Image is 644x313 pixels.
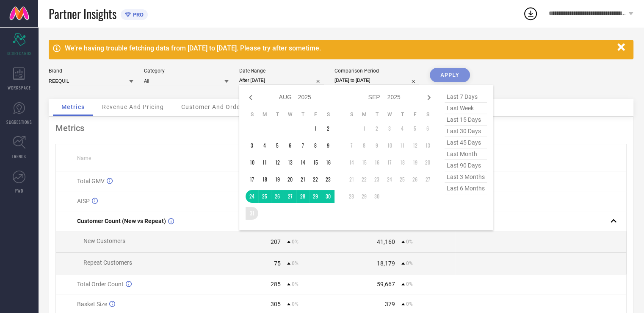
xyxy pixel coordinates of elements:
span: last 90 days [445,160,487,171]
td: Thu Sep 25 2025 [396,173,409,186]
td: Mon Sep 29 2025 [358,190,370,203]
th: Wednesday [284,111,296,118]
td: Sun Aug 31 2025 [246,207,258,220]
td: Sat Sep 13 2025 [421,139,434,152]
th: Friday [309,111,322,118]
span: last 15 days [445,114,487,126]
td: Mon Aug 11 2025 [258,156,271,169]
td: Tue Sep 02 2025 [370,122,383,135]
span: Total Order Count [77,281,124,288]
span: 0% [406,260,413,266]
div: Category [144,68,229,74]
span: PRO [131,11,144,18]
td: Tue Sep 30 2025 [370,190,383,203]
td: Sun Aug 17 2025 [246,173,258,186]
div: 59,667 [377,281,395,288]
td: Fri Aug 22 2025 [309,173,322,186]
span: WORKSPACE [8,84,31,91]
input: Select comparison period [334,76,419,85]
span: 0% [406,281,413,287]
td: Wed Sep 03 2025 [383,122,396,135]
td: Fri Sep 19 2025 [409,156,421,169]
th: Thursday [296,111,309,118]
td: Mon Aug 18 2025 [258,173,271,186]
span: 0% [292,281,299,287]
span: Customer And Orders [181,103,246,110]
td: Sat Aug 30 2025 [322,190,334,203]
td: Thu Sep 11 2025 [396,139,409,152]
th: Tuesday [271,111,284,118]
div: Open download list [523,6,538,21]
td: Wed Aug 06 2025 [284,139,296,152]
td: Thu Aug 07 2025 [296,139,309,152]
th: Thursday [396,111,409,118]
th: Sunday [246,111,258,118]
td: Tue Aug 05 2025 [271,139,284,152]
td: Fri Aug 08 2025 [309,139,322,152]
div: 285 [271,281,281,288]
td: Tue Sep 23 2025 [370,173,383,186]
td: Wed Sep 10 2025 [383,139,396,152]
span: last 6 months [445,183,487,194]
span: Revenue And Pricing [102,103,164,110]
td: Sat Aug 09 2025 [322,139,334,152]
td: Sun Sep 07 2025 [345,139,358,152]
td: Fri Aug 29 2025 [309,190,322,203]
span: Total GMV [77,178,105,184]
td: Sat Sep 06 2025 [421,122,434,135]
td: Sat Aug 02 2025 [322,122,334,135]
td: Wed Sep 17 2025 [383,156,396,169]
td: Fri Sep 26 2025 [409,173,421,186]
td: Thu Aug 14 2025 [296,156,309,169]
span: 0% [406,239,413,245]
span: Metrics [61,103,85,110]
th: Sunday [345,111,358,118]
td: Mon Aug 25 2025 [258,190,271,203]
span: Name [77,155,91,161]
div: Metrics [55,123,627,133]
td: Sat Aug 23 2025 [322,173,334,186]
td: Sun Aug 03 2025 [246,139,258,152]
td: Wed Aug 13 2025 [284,156,296,169]
td: Mon Sep 15 2025 [358,156,370,169]
span: FWD [15,187,23,194]
th: Saturday [322,111,334,118]
div: Date Range [239,68,324,74]
span: New Customers [83,238,125,244]
td: Sun Aug 24 2025 [246,190,258,203]
td: Fri Sep 05 2025 [409,122,421,135]
th: Tuesday [370,111,383,118]
div: 75 [274,260,281,267]
td: Fri Sep 12 2025 [409,139,421,152]
span: Basket Size [77,301,107,307]
div: 18,179 [377,260,395,267]
input: Select date range [239,76,324,85]
span: 0% [406,301,413,307]
td: Thu Sep 18 2025 [396,156,409,169]
td: Mon Sep 01 2025 [358,122,370,135]
span: last month [445,148,487,160]
span: TRENDS [12,153,26,159]
td: Sat Aug 16 2025 [322,156,334,169]
span: AISP [77,198,90,204]
th: Wednesday [383,111,396,118]
td: Sun Sep 28 2025 [345,190,358,203]
td: Thu Aug 28 2025 [296,190,309,203]
td: Tue Sep 16 2025 [370,156,383,169]
span: Partner Insights [49,5,116,22]
td: Thu Sep 04 2025 [396,122,409,135]
td: Mon Sep 22 2025 [358,173,370,186]
div: Comparison Period [334,68,419,74]
th: Monday [358,111,370,118]
th: Monday [258,111,271,118]
td: Sun Sep 21 2025 [345,173,358,186]
td: Thu Aug 21 2025 [296,173,309,186]
td: Fri Aug 01 2025 [309,122,322,135]
span: SUGGESTIONS [6,119,32,125]
td: Mon Sep 08 2025 [358,139,370,152]
td: Tue Aug 19 2025 [271,173,284,186]
td: Tue Sep 09 2025 [370,139,383,152]
div: Previous month [246,92,256,103]
div: 305 [271,301,281,307]
td: Fri Aug 15 2025 [309,156,322,169]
